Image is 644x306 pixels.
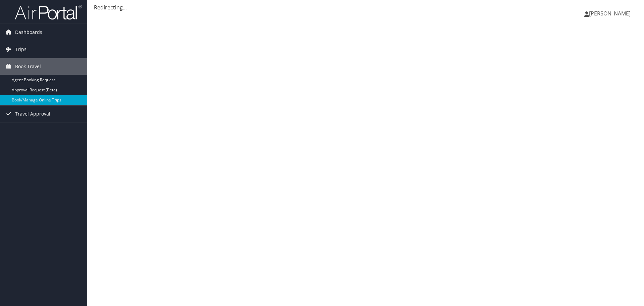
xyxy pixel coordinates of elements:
[15,105,50,122] span: Travel Approval
[15,41,26,58] span: Trips
[584,3,637,24] a: [PERSON_NAME]
[94,3,637,11] div: Redirecting...
[15,24,42,41] span: Dashboards
[589,10,631,17] span: [PERSON_NAME]
[15,4,82,20] img: airportal-logo.png
[15,58,41,75] span: Book Travel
